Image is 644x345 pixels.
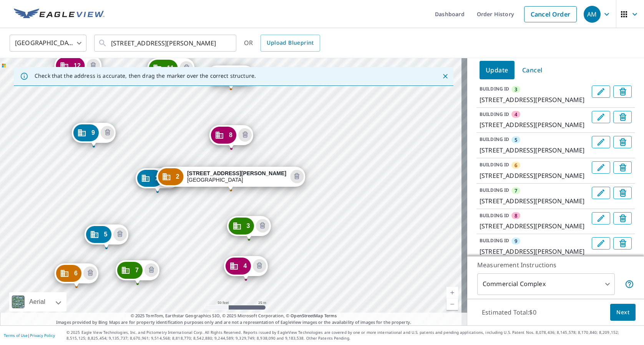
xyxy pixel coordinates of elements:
[515,238,517,245] span: 9
[116,260,159,284] div: Dropped pin, building 7, Commercial property, 2020 Wells Rd Orange Park, FL 32073
[187,170,286,176] strong: [STREET_ADDRESS][PERSON_NAME]
[176,174,179,179] span: 2
[261,35,320,52] a: Upload Blueprint
[515,111,517,118] span: 4
[290,313,323,318] a: OpenStreetMap
[91,130,95,136] span: 9
[613,212,632,224] button: Delete building 8
[84,224,128,248] div: Dropped pin, building 5, Commercial property, 2020 Wells Rd Orange Park, FL 32073
[156,167,305,191] div: Dropped pin, building 2, Commercial property, 2020 Wells Rd Orange Park, FL 32073
[55,263,98,287] div: Dropped pin, building 6, Commercial property, 2020 Wells Rd Orange Park, FL 32073
[4,333,28,338] a: Terms of Use
[480,212,509,219] p: BUILDING ID
[267,38,314,48] span: Upload Blueprint
[613,111,632,123] button: Delete building 4
[10,32,86,54] div: [GEOGRAPHIC_DATA]
[446,298,458,310] a: Current Level 19, Zoom Out
[592,212,610,224] button: Edit building 8
[516,61,549,79] button: Cancel
[440,71,450,81] button: Close
[592,237,610,250] button: Edit building 9
[256,219,269,233] button: Delete building 3
[486,65,508,75] span: Update
[244,35,320,52] div: OR
[9,292,66,312] div: Aerial
[35,72,256,79] p: Check that the address is accurate, then drag the marker over the correct structure.
[86,59,100,72] button: Delete building 12
[480,136,509,142] p: BUILDING ID
[515,212,517,219] span: 8
[246,223,250,229] span: 3
[187,170,286,183] div: [GEOGRAPHIC_DATA]
[613,85,632,98] button: Delete building 3
[480,237,509,244] p: BUILDING ID
[613,136,632,148] button: Delete building 5
[515,136,517,143] span: 5
[625,280,634,289] span: Each building may require a separate measurement report; if so, your account will be billed per r...
[147,58,194,82] div: Dropped pin, building 11, Commercial property, 2020 Wells Rd Orange Park, FL 32073
[515,86,517,93] span: 3
[27,292,48,312] div: Aerial
[480,85,509,92] p: BUILDING ID
[480,161,509,168] p: BUILDING ID
[324,313,337,318] a: Terms
[515,162,517,169] span: 6
[592,85,610,98] button: Edit building 3
[243,263,247,269] span: 4
[83,266,97,280] button: Delete building 6
[480,95,589,104] p: [STREET_ADDRESS][PERSON_NAME]
[74,63,81,69] span: 12
[290,170,304,183] button: Delete building 2
[111,32,221,54] input: Search by address or latitude-longitude
[144,263,158,277] button: Delete building 7
[209,125,253,149] div: Dropped pin, building 8, Commercial property, 2000 Wells Rd Orange Park, FL 32073
[522,65,543,75] span: Cancel
[101,126,114,139] button: Delete building 9
[610,304,636,321] button: Next
[613,161,632,174] button: Delete building 6
[616,308,629,317] span: Next
[253,259,266,273] button: Delete building 4
[224,256,267,280] div: Dropped pin, building 4, Commercial property, 2020 Wells Rd Orange Park, FL 32073
[515,187,517,194] span: 7
[72,123,116,147] div: Dropped pin, building 9, Commercial property, 2020 Wells Rd Orange Park, FL 32073
[480,146,589,155] p: [STREET_ADDRESS][PERSON_NAME]
[14,8,105,20] img: EV Logo
[167,65,174,71] span: 11
[480,61,515,79] button: Update
[131,313,337,319] span: © 2025 TomTom, Earthstar Geographics SIO, © 2025 Microsoft Corporation, ©
[592,136,610,148] button: Edit building 5
[104,231,107,237] span: 5
[227,216,271,240] div: Dropped pin, building 3, Commercial property, 2020 Wells Rd Orange Park, FL 32073
[476,304,543,321] p: Estimated Total: $0
[480,120,589,129] p: [STREET_ADDRESS][PERSON_NAME]
[592,161,610,174] button: Edit building 6
[74,270,78,276] span: 6
[613,187,632,199] button: Delete building 7
[480,247,589,256] p: [STREET_ADDRESS][PERSON_NAME]
[524,6,577,22] a: Cancel Order
[30,333,55,338] a: Privacy Policy
[135,168,179,192] div: Dropped pin, building 1, Commercial property, 2020 Wells Rd Orange Park, FL 32073
[66,330,640,341] p: © 2025 Eagle View Technologies, Inc. and Pictometry International Corp. All Rights Reserved. Repo...
[446,287,458,298] a: Current Level 19, Zoom In
[592,187,610,199] button: Edit building 7
[135,267,139,273] span: 7
[477,273,615,295] div: Commercial Complex
[480,221,589,231] p: [STREET_ADDRESS][PERSON_NAME]
[613,237,632,250] button: Delete building 9
[155,175,158,181] span: 1
[480,196,589,206] p: [STREET_ADDRESS][PERSON_NAME]
[4,333,55,338] p: |
[480,111,509,117] p: BUILDING ID
[480,171,589,180] p: [STREET_ADDRESS][PERSON_NAME]
[477,260,634,270] p: Measurement Instructions
[229,132,232,138] span: 8
[113,228,127,241] button: Delete building 5
[592,111,610,123] button: Edit building 4
[480,187,509,193] p: BUILDING ID
[180,61,193,75] button: Delete building 11
[584,6,601,23] div: AM
[238,128,252,142] button: Delete building 8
